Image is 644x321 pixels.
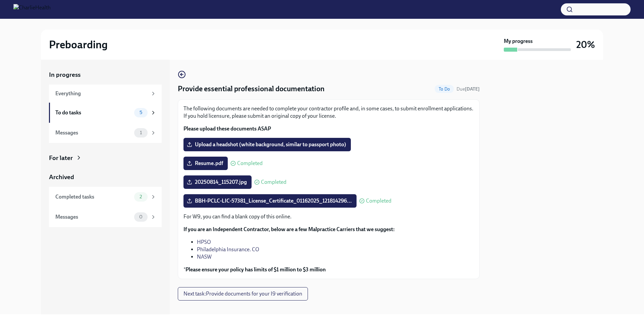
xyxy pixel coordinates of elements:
[197,239,211,245] a: HPSO
[185,266,326,273] strong: Please ensure your policy has limits of $1 million to $3 million
[504,38,533,45] strong: My progress
[188,179,247,185] span: 20250814_115207.jpg
[49,207,162,227] a: Messages0
[135,214,147,219] span: 0
[183,105,474,120] p: The following documents are needed to complete your contractor profile and, in some cases, to sub...
[136,194,146,199] span: 2
[576,39,595,51] h3: 20%
[183,125,271,132] strong: Please upload these documents ASAP
[136,110,146,115] span: 5
[49,187,162,207] a: Completed tasks2
[197,254,212,260] a: NASW
[237,161,263,166] span: Completed
[435,87,454,92] span: To Do
[55,129,131,137] div: Messages
[136,130,146,135] span: 1
[188,198,352,204] span: BBH-PCLC-LIC-57381_License_Certificate_01162025_121814296...
[13,4,51,15] img: CharlieHealth
[366,198,391,204] span: Completed
[49,38,108,51] h2: Preboarding
[183,290,302,297] span: Next task : Provide documents for your I9 verification
[55,193,131,201] div: Completed tasks
[178,84,325,94] h4: Provide essential professional documentation
[55,109,131,116] div: To do tasks
[188,160,223,167] span: Resume.pdf
[183,194,357,208] label: BBH-PCLC-LIC-57381_License_Certificate_01162025_121814296...
[49,154,162,162] a: For later
[178,287,308,301] button: Next task:Provide documents for your I9 verification
[183,175,252,189] label: 20250814_115207.jpg
[49,173,162,181] a: Archived
[457,86,480,92] span: August 20th, 2025 07:00
[183,213,474,220] p: For W9, you can find a blank copy of this online.
[55,213,131,221] div: Messages
[183,226,395,232] strong: If you are an Independent Contractor, below are a few Malpractice Carriers that we suggest:
[197,246,259,253] a: Philadelphia Insurance. CO
[49,154,73,162] div: For later
[49,123,162,143] a: Messages1
[55,90,148,97] div: Everything
[49,70,162,79] a: In progress
[188,141,346,148] span: Upload a headshot (white background, similar to passport photo)
[183,138,351,151] label: Upload a headshot (white background, similar to passport photo)
[49,103,162,123] a: To do tasks5
[183,157,228,170] label: Resume.pdf
[49,85,162,103] a: Everything
[465,86,480,92] strong: [DATE]
[457,86,480,92] span: Due
[261,179,286,185] span: Completed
